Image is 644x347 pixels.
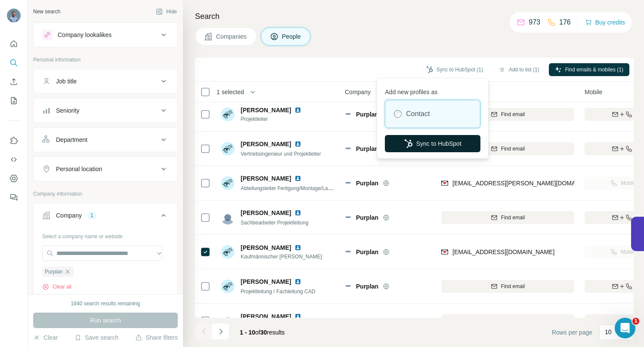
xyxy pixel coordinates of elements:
[7,190,21,205] button: Feedback
[294,244,301,251] img: LinkedIn logo
[7,36,21,52] button: Quick start
[7,74,21,89] button: Enrich CSV
[34,71,177,92] button: Job title
[7,93,21,108] button: My lists
[345,214,352,221] img: Logo of Purplan
[14,79,51,84] div: FinAI • 1h ago
[294,278,301,285] img: LinkedIn logo
[632,318,639,325] span: 1
[56,165,102,173] div: Personal location
[34,25,177,45] button: Company lookalikes
[221,142,235,156] img: Avatar
[241,115,305,123] span: Projektleiter
[34,159,177,179] button: Personal location
[33,8,60,15] div: New search
[34,129,177,150] button: Department
[34,205,177,229] button: Company1
[294,175,301,182] img: LinkedIn logo
[7,171,21,186] button: Dashboard
[385,135,480,152] button: Sync to HubSpot
[241,243,291,252] span: [PERSON_NAME]
[385,84,480,96] p: Add new profiles as
[56,77,77,86] div: Job title
[441,280,574,293] button: Find email
[294,209,301,216] img: LinkedIn logo
[6,3,22,20] button: go back
[452,180,604,187] span: [EMAIL_ADDRESS][PERSON_NAME][DOMAIN_NAME]
[441,248,448,256] img: provider findymail logo
[221,107,235,121] img: Avatar
[240,329,285,336] span: results
[549,63,629,76] button: Find emails & mobiles (1)
[34,100,177,121] button: Seniority
[56,106,79,115] div: Seniority
[241,151,321,157] span: Vertriebsingenieur und Projektleiter
[345,317,352,324] img: Logo of Purplan
[356,282,378,291] span: Purplan
[529,17,540,28] p: 973
[565,66,623,74] span: Find emails & mobiles (1)
[33,56,178,64] p: Personal information
[45,268,62,276] span: Purplan
[111,270,161,287] button: Talk to Sales
[501,111,525,118] span: Find email
[615,318,635,338] iframe: Intercom live chat
[345,180,352,187] img: Logo of Purplan
[420,63,489,76] button: Sync to HubSpot (1)
[294,107,301,114] img: LinkedIn logo
[221,314,235,328] img: Avatar
[441,211,574,224] button: Find email
[42,229,169,240] div: Select a company name or website
[585,16,625,28] button: Buy credits
[135,3,151,20] button: Home
[559,17,571,28] p: 176
[71,300,140,307] div: 1840 search results remaining
[56,135,87,144] div: Department
[58,31,111,39] div: Company lookalikes
[241,174,291,183] span: [PERSON_NAME]
[255,329,260,336] span: of
[241,184,335,191] span: Abteilungsleiter Fertigung/Montage/Lager
[345,249,352,255] img: Logo of Purplan
[74,333,118,342] button: Save search
[356,316,378,325] span: Purplan
[195,10,634,22] h4: Search
[221,211,235,224] img: Avatar
[241,209,291,217] span: [PERSON_NAME]
[87,212,97,219] div: 1
[345,145,352,152] img: Logo of Purplan
[356,144,378,153] span: Purplan
[241,277,291,286] span: [PERSON_NAME]
[501,283,525,290] span: Find email
[294,313,301,320] img: LinkedIn logo
[217,88,244,96] span: 1 selected
[585,88,602,96] span: Mobile
[221,279,235,293] img: Avatar
[241,312,291,321] span: [PERSON_NAME]
[356,213,378,222] span: Purplan
[240,329,255,336] span: 1 - 10
[46,270,108,287] button: Contact Support
[7,34,141,77] div: Hello ☀️​Need help with Sales or Support? We've got you covered!FinAI • 1h ago
[605,328,612,336] p: 10
[212,323,229,340] button: Navigate to next page
[406,109,430,119] label: Contact
[294,141,301,147] img: LinkedIn logo
[492,63,545,76] button: Add to list (1)
[216,32,248,41] span: Companies
[452,249,554,255] span: [EMAIL_ADDRESS][DOMAIN_NAME]
[441,314,574,327] button: Find email
[150,5,183,18] button: Hide
[441,108,574,121] button: Find email
[7,9,21,22] img: Avatar
[501,214,525,221] span: Find email
[7,152,21,167] button: Use Surfe API
[345,111,352,118] img: Logo of Purplan
[441,179,448,187] img: provider findymail logo
[501,317,525,325] span: Find email
[241,106,291,114] span: [PERSON_NAME]
[42,4,59,11] h1: FinAI
[151,3,167,19] div: Close
[33,190,178,198] p: Company information
[241,289,315,295] span: Projektleitung / Fachleitung CAD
